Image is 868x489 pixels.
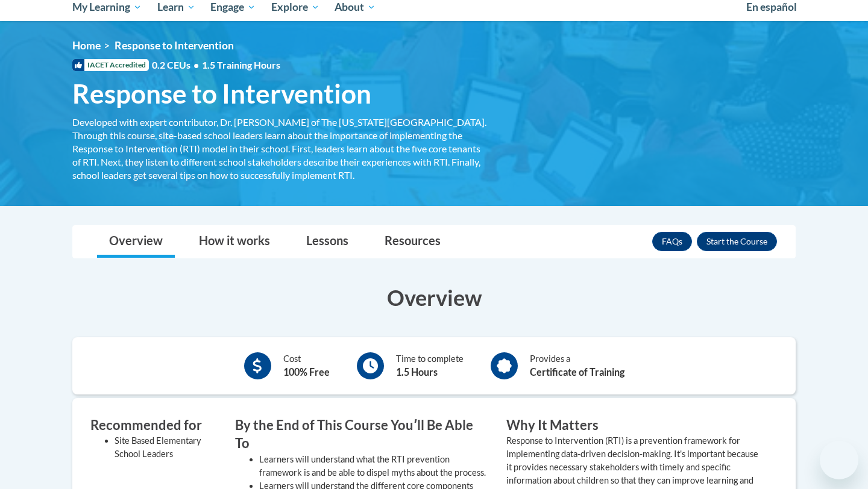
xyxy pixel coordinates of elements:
[259,453,488,479] li: Learners will understand what the RTI prevention framework is and be able to dispel myths about t...
[72,78,371,110] span: Response to Intervention
[115,39,234,52] span: Response to Intervention
[152,58,280,72] span: 0.2 CEUs
[652,232,692,251] a: FAQs
[72,59,149,71] span: IACET Accredited
[396,366,438,378] b: 1.5 Hours
[90,416,217,435] h3: Recommended for
[72,282,796,313] h3: Overview
[746,1,797,13] span: En español
[115,434,217,461] li: Site Based Elementary School Leaders
[530,366,624,378] b: Certificate of Training
[72,116,488,182] div: Developed with expert contributor, Dr. [PERSON_NAME] of The [US_STATE][GEOGRAPHIC_DATA]. Through ...
[396,352,464,379] div: Time to complete
[235,416,488,453] h3: By the End of This Course Youʹll Be Able To
[193,59,199,70] span: •
[697,232,777,251] button: Enroll
[530,352,624,379] div: Provides a
[72,39,101,52] a: Home
[820,441,858,479] iframe: Button to launch messaging window
[283,366,330,378] b: 100% Free
[294,226,360,258] a: Lessons
[202,59,280,70] span: 1.5 Training Hours
[97,226,175,258] a: Overview
[187,226,282,258] a: How it works
[373,226,453,258] a: Resources
[506,416,759,435] h3: Why It Matters
[283,352,330,379] div: Cost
